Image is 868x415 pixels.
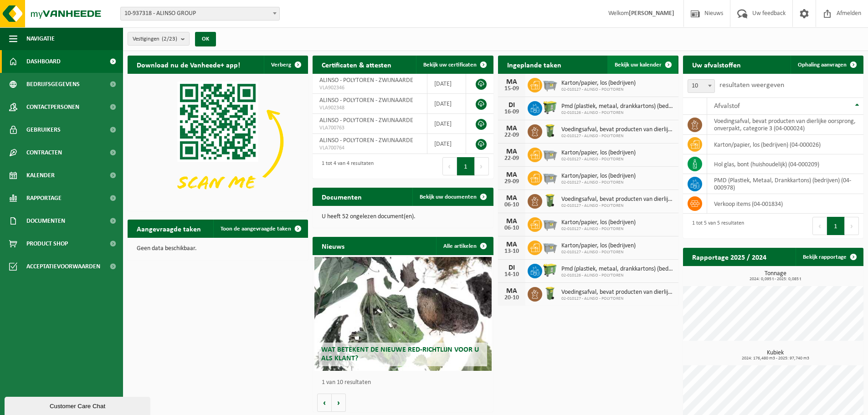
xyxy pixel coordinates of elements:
[707,135,863,154] td: karton/papier, los (bedrijven) (04-000026)
[427,74,467,94] td: [DATE]
[561,250,636,255] span: 02-010127 - ALINSO - POLYTOREN
[503,241,521,248] div: MA
[26,210,65,232] span: Documenten
[791,56,863,74] a: Ophaling aanvragen
[542,286,558,301] img: WB-0140-HPE-GN-50
[719,82,784,89] label: resultaten weergeven
[319,124,420,132] span: VLA700763
[503,86,521,92] div: 15-09
[542,216,558,231] img: WB-2500-GAL-GY-04
[688,350,863,361] h3: Kubiek
[319,137,413,144] span: ALINSO - POLYTOREN - ZWIJNAARDE
[561,173,636,180] span: Karton/papier, los (bedrijven)
[427,94,467,114] td: [DATE]
[271,62,291,68] span: Verberg
[26,232,68,255] span: Product Shop
[812,217,827,235] button: Previous
[195,32,216,46] button: OK
[322,379,488,386] p: 1 van 10 resultaten
[561,266,674,273] span: Pmd (plastiek, metaal, drankkartons) (bedrijven)
[427,114,467,134] td: [DATE]
[707,154,863,174] td: hol glas, bont (huishoudelijk) (04-000209)
[561,87,636,92] span: 02-010127 - ALINSO - POLYTOREN
[503,295,521,301] div: 20-10
[423,62,477,68] span: Bekijk uw certificaten
[561,126,674,133] span: Voedingsafval, bevat producten van dierlijke oorsprong, onverpakt, categorie 3
[561,273,674,278] span: 02-010126 - ALINSO - POLYTOREN
[503,179,521,185] div: 29-09
[503,102,521,109] div: DI
[319,117,413,124] span: ALINSO - POLYTOREN - ZWIJNAARDE
[542,239,558,255] img: WB-2500-GAL-GY-04
[321,346,479,362] span: Wat betekent de nieuwe RED-richtlijn voor u als klant?
[503,195,521,202] div: MA
[688,216,744,236] div: 1 tot 5 van 5 resultaten
[322,214,484,220] p: U heeft 52 ongelezen document(en).
[121,7,279,20] span: 10-937318 - ALINSO GROUP
[442,157,457,175] button: Previous
[436,237,493,255] a: Alle artikelen
[827,217,845,235] button: 1
[503,78,521,86] div: MA
[561,80,636,87] span: Karton/papier, los (bedrijven)
[26,255,100,278] span: Acceptatievoorwaarden
[561,180,636,185] span: 02-010127 - ALINSO - POLYTOREN
[26,118,61,141] span: Gebruikers
[317,156,374,176] div: 1 tot 4 van 4 resultaten
[542,262,558,278] img: WB-0660-HPE-GN-50
[319,77,413,84] span: ALINSO - POLYTOREN - ZWIJNAARDE
[561,110,674,116] span: 02-010126 - ALINSO - POLYTOREN
[503,218,521,225] div: MA
[498,56,570,73] h2: Ingeplande taken
[412,188,493,206] a: Bekijk uw documenten
[5,395,152,415] iframe: chat widget
[213,220,307,238] a: Toon de aangevraagde taken
[162,36,177,42] count: (2/23)
[319,84,420,92] span: VLA902346
[427,134,467,154] td: [DATE]
[133,32,177,46] span: Vestigingen
[128,220,210,237] h2: Aangevraagde taken
[561,242,636,250] span: Karton/papier, los (bedrijven)
[561,296,674,302] span: 02-010127 - ALINSO - POLYTOREN
[221,226,291,232] span: Toon de aangevraagde taken
[503,225,521,231] div: 06-10
[561,203,674,209] span: 02-010127 - ALINSO - POLYTOREN
[503,287,521,295] div: MA
[503,132,521,138] div: 22-09
[457,157,475,175] button: 1
[26,187,62,210] span: Rapportage
[561,133,674,139] span: 02-010127 - ALINSO - POLYTOREN
[688,271,863,282] h3: Tonnage
[607,56,678,74] a: Bekijk uw kalender
[561,157,636,162] span: 02-010127 - ALINSO - POLYTOREN
[796,248,863,266] a: Bekijk rapportage
[475,157,489,175] button: Next
[798,62,847,68] span: Ophaling aanvragen
[561,226,636,232] span: 02-010127 - ALINSO - POLYTOREN
[561,196,674,203] span: Voedingsafval, bevat producten van dierlijke oorsprong, onverpakt, categorie 3
[313,56,401,73] h2: Certificaten & attesten
[319,97,413,104] span: ALINSO - POLYTOREN - ZWIJNAARDE
[503,155,521,162] div: 22-09
[128,32,190,46] button: Vestigingen(2/23)
[542,146,558,162] img: WB-2500-GAL-GY-04
[503,109,521,115] div: 16-09
[420,194,477,200] span: Bekijk uw documenten
[264,56,307,74] button: Verberg
[313,188,371,205] h2: Documenten
[319,144,420,152] span: VLA700764
[503,264,521,272] div: DI
[707,194,863,214] td: verkoop items (04-001834)
[128,74,308,209] img: Download de VHEPlus App
[845,217,859,235] button: Next
[561,219,636,226] span: Karton/papier, los (bedrijven)
[26,50,61,73] span: Dashboard
[542,100,558,115] img: WB-0660-HPE-GN-50
[26,27,55,50] span: Navigatie
[332,394,346,412] button: Volgende
[503,272,521,278] div: 14-10
[688,80,714,92] span: 10
[542,193,558,208] img: WB-0140-HPE-GN-50
[317,394,332,412] button: Vorige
